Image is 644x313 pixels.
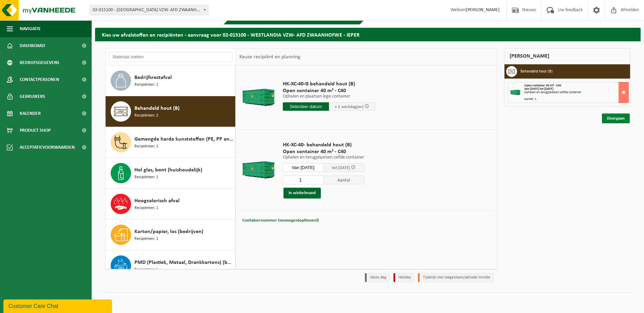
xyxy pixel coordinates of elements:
span: 02-015100 - WESTLANDIA VZW- AFD ZWAANHOFWE - IEPER [90,5,208,15]
span: Behandeld hout (B) [134,104,180,112]
strong: [PERSON_NAME] [466,7,500,13]
span: 02-015100 - WESTLANDIA VZW- AFD ZWAANHOFWE - IEPER [90,5,208,15]
span: Acceptatievoorwaarden [20,139,75,156]
button: Bedrijfsrestafval Recipiënten: 1 [106,65,236,96]
button: Hol glas, bont (huishoudelijk) Recipiënten: 1 [106,158,236,189]
strong: Van [DATE] tot [DATE] [524,87,553,91]
span: + 2 werkdag(en) [335,105,364,109]
button: Karton/papier, los (bedrijven) Recipiënten: 1 [106,220,236,250]
span: Recipiënten: 1 [134,174,158,181]
span: Gemengde harde kunststoffen (PE, PP en PVC), recycleerbaar (industrieel) [134,135,234,143]
span: Containernummer toevoegen(optioneel) [242,218,319,223]
input: Materiaal zoeken [109,52,232,62]
span: Recipiënten: 2 [134,112,158,119]
span: Bedrijfsrestafval [134,74,172,82]
span: Hoogcalorisch afval [134,197,180,205]
div: Aantal: 1 [524,98,628,101]
p: Ophalen en plaatsen lege container [283,94,375,99]
span: Recipiënten: 1 [134,82,158,88]
span: Open container 40 m³ - C40 [524,84,561,87]
p: Ophalen en terugplaatsen zelfde container [283,155,364,160]
span: Navigatie [20,20,41,37]
button: Containernummer toevoegen(optioneel) [242,216,319,225]
button: In winkelmand [283,188,321,199]
span: PMD (Plastiek, Metaal, Drankkartons) (bedrijven) [134,258,234,267]
span: Contactpersonen [20,71,59,88]
span: Recipiënten: 1 [134,236,158,242]
span: HK-XC-40-G behandeld hout (B) [283,81,375,87]
a: Doorgaan [602,113,630,123]
h2: Kies uw afvalstoffen en recipiënten - aanvraag voor 02-015100 - WESTLANDIA VZW- AFD ZWAANHOFWE - ... [95,28,641,41]
span: Product Shop [20,122,51,139]
div: Keuze recipiënt en planning [236,48,304,65]
span: Open container 40 m³ - C40 [283,148,364,155]
span: Aantal [324,175,364,184]
span: Recipiënten: 1 [134,205,158,211]
button: Gemengde harde kunststoffen (PE, PP en PVC), recycleerbaar (industrieel) Recipiënten: 1 [106,127,236,158]
span: Hol glas, bont (huishoudelijk) [134,166,202,174]
li: Holiday [393,273,415,282]
input: Selecteer datum [283,163,324,172]
button: Hoogcalorisch afval Recipiënten: 1 [106,189,236,220]
li: Vaste dag [365,273,390,282]
span: Bedrijfsgegevens [20,54,59,71]
span: Open container 40 m³ - C40 [283,87,375,94]
span: HK-XC-40- behandeld hout (B) [283,142,364,148]
iframe: chat widget [3,298,113,313]
button: Behandeld hout (B) Recipiënten: 2 [106,96,236,127]
span: Recipiënten: 1 [134,143,158,150]
div: Ophalen en terugplaatsen zelfde container [524,91,628,94]
span: Dashboard [20,37,45,54]
span: Karton/papier, los (bedrijven) [134,228,203,236]
span: tot [DATE] [332,166,350,170]
button: PMD (Plastiek, Metaal, Drankkartons) (bedrijven) Recipiënten: 1 [106,250,236,281]
input: Selecteer datum [283,102,329,111]
h3: Behandeld hout (B) [520,66,553,77]
span: Recipiënten: 1 [134,267,158,273]
span: Gebruikers [20,88,45,105]
span: Kalender [20,105,41,122]
div: [PERSON_NAME] [504,48,630,64]
li: Tijdelijk niet toegestaan/période limitée [418,273,494,282]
